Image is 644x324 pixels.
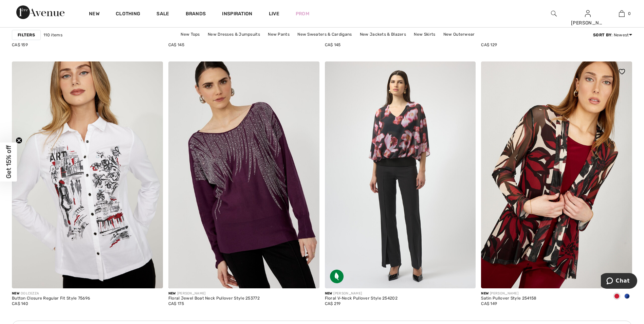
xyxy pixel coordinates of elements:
[481,291,489,295] span: New
[89,11,99,18] a: New
[222,11,252,18] span: Inspiration
[12,291,90,296] div: DOLCEZZA
[585,10,591,18] img: My Info
[440,30,478,39] a: New Outerwear
[296,10,309,17] a: Prom
[628,11,631,17] span: 0
[585,10,591,17] a: Sign In
[12,42,28,47] span: CA$ 159
[619,10,625,18] img: My Bag
[177,30,203,39] a: New Tops
[325,291,332,295] span: New
[168,61,319,288] img: Floral Jewel Boat Neck Pullover Style 253772. Plum
[481,296,536,301] div: Satin Pullover Style 254158
[330,270,344,283] img: Sustainable Fabric
[16,5,65,19] img: 1ère Avenue
[325,42,341,47] span: CA$ 145
[264,30,293,39] a: New Pants
[481,291,536,296] div: [PERSON_NAME]
[601,273,637,290] iframe: Opens a widget where you can chat to one of our agents
[168,42,184,47] span: CA$ 145
[294,30,355,39] a: New Sweaters & Cardigans
[481,301,497,306] span: CA$ 149
[356,30,409,39] a: New Jackets & Blazers
[593,33,611,37] strong: Sort By
[18,32,35,38] strong: Filters
[605,10,638,18] a: 0
[622,291,632,302] div: Royal Sapphire 163
[168,291,176,295] span: New
[116,11,140,18] a: Clothing
[5,145,13,179] span: Get 15% off
[168,291,260,296] div: [PERSON_NAME]
[593,32,632,38] div: : Newest
[12,301,28,306] span: CA$ 140
[12,291,19,295] span: New
[12,61,163,288] img: Button Closure Regular Fit Style 75696. As sample
[16,137,22,144] button: Close teaser
[168,296,260,301] div: Floral Jewel Boat Neck Pullover Style 253772
[325,291,398,296] div: [PERSON_NAME]
[204,30,263,39] a: New Dresses & Jumpsuits
[410,30,439,39] a: New Skirts
[571,19,604,26] div: [PERSON_NAME]
[612,291,622,302] div: Cabernet/black
[186,11,206,18] a: Brands
[157,11,169,18] a: Sale
[43,32,62,38] span: 110 items
[619,69,625,74] img: heart_black_full.svg
[551,10,557,18] img: search the website
[325,296,398,301] div: Floral V-Neck Pullover Style 254202
[269,10,279,17] a: Live
[12,296,90,301] div: Button Closure Regular Fit Style 75696
[481,42,497,47] span: CA$ 129
[481,61,632,288] img: Satin Pullover Style 254158. Royal Sapphire 163
[168,301,184,306] span: CA$ 175
[325,301,341,306] span: CA$ 219
[325,61,476,288] img: Floral V-Neck Pullover Style 254202. Black/Multi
